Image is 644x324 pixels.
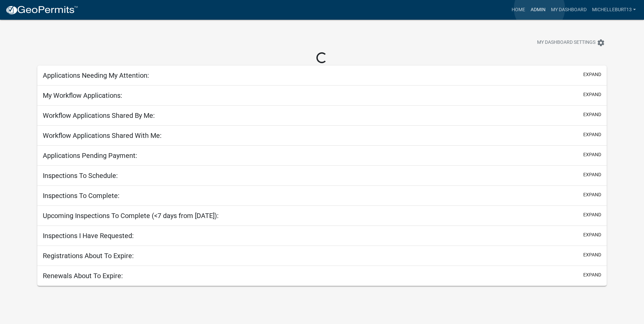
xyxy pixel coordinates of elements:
[43,111,155,120] h5: Workflow Applications Shared By Me:
[583,231,601,238] button: expand
[537,39,595,47] span: My Dashboard Settings
[43,71,149,79] h5: Applications Needing My Attention:
[548,3,589,16] a: My Dashboard
[583,151,601,158] button: expand
[43,91,122,100] h5: My Workflow Applications:
[43,252,134,260] h5: Registrations About To Expire:
[589,3,639,16] a: michelleburt13
[583,171,601,178] button: expand
[532,36,610,49] button: My Dashboard Settingssettings
[528,3,548,16] a: Admin
[43,172,118,180] h5: Inspections To Schedule:
[43,272,123,280] h5: Renewals About To Expire:
[43,151,137,160] h5: Applications Pending Payment:
[43,232,134,240] h5: Inspections I Have Requested:
[43,192,119,200] h5: Inspections To Complete:
[583,271,601,278] button: expand
[43,131,162,140] h5: Workflow Applications Shared With Me:
[509,3,528,16] a: Home
[583,91,601,98] button: expand
[583,111,601,118] button: expand
[597,39,605,47] i: settings
[583,211,601,218] button: expand
[43,212,219,220] h5: Upcoming Inspections To Complete (<7 days from [DATE]):
[583,71,601,78] button: expand
[583,131,601,138] button: expand
[583,191,601,198] button: expand
[583,251,601,258] button: expand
